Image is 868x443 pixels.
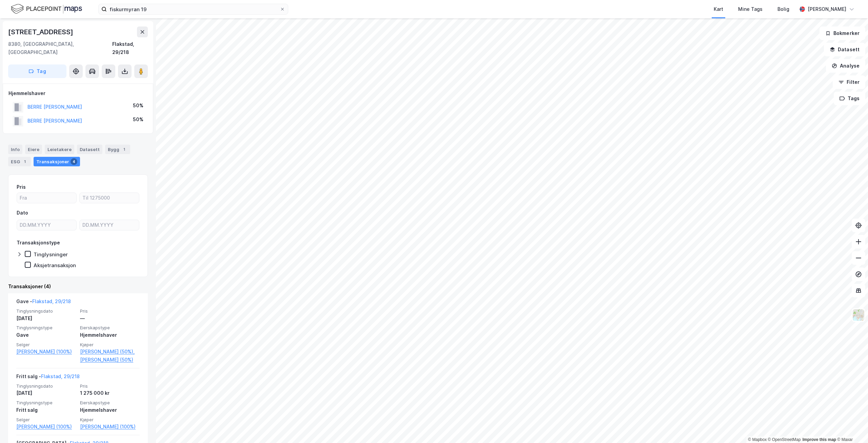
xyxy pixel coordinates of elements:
div: 4 [71,158,77,165]
a: Mapbox [748,437,767,442]
div: Bygg [105,145,130,154]
div: Bolig [777,5,789,13]
span: Pris [80,383,140,389]
div: Flakstad, 29/218 [112,40,148,56]
div: 1 [21,158,28,165]
div: Pris [17,183,26,191]
a: [PERSON_NAME] (100%) [16,423,76,431]
button: Bokmerker [820,26,865,40]
span: Pris [80,308,140,314]
span: Tinglysningsdato [16,383,76,389]
span: Tinglysningstype [16,325,76,331]
div: Eiere [25,145,42,154]
span: Kjøper [80,342,140,348]
input: Til 1275000 [80,193,139,203]
button: Datasett [824,43,865,56]
a: [PERSON_NAME] (100%) [80,423,140,431]
div: Transaksjoner [34,157,80,166]
div: [DATE] [16,389,76,397]
button: Filter [833,75,865,89]
div: Hjemmelshaver [8,89,147,97]
span: Tinglysningstype [16,400,76,406]
div: 1 275 000 kr [80,389,140,397]
div: Transaksjoner (4) [8,282,148,291]
span: Selger [16,417,76,423]
div: Kontrollprogram for chat [834,410,868,443]
div: Info [8,145,22,154]
div: ESG [8,157,31,166]
div: Leietakere [45,145,74,154]
div: Tinglysninger [34,251,68,258]
div: Hjemmelshaver [80,331,140,339]
button: Tags [834,92,865,105]
img: Z [852,309,865,321]
div: [DATE] [16,314,76,322]
span: Kjøper [80,417,140,423]
div: [PERSON_NAME] [808,5,846,13]
div: Hjemmelshaver [80,406,140,414]
span: Eierskapstype [80,325,140,331]
a: Improve this map [803,437,836,442]
span: Selger [16,342,76,348]
a: [PERSON_NAME] (50%) [80,356,140,364]
img: logo.f888ab2527a4732fd821a326f86c7f29.svg [11,3,82,15]
div: Datasett [77,145,102,154]
div: 50% [133,101,143,110]
div: Dato [17,209,28,217]
div: Transaksjonstype [17,239,60,247]
button: Tag [8,64,66,78]
input: DD.MM.YYYY [17,220,76,230]
div: [STREET_ADDRESS] [8,26,75,37]
div: Kart [714,5,723,13]
a: Flakstad, 29/218 [32,298,71,304]
a: OpenStreetMap [768,437,801,442]
div: Aksjetransaksjon [34,262,76,269]
div: Mine Tags [738,5,763,13]
button: Analyse [826,59,865,73]
div: Fritt salg - [16,372,80,383]
div: 8380, [GEOGRAPHIC_DATA], [GEOGRAPHIC_DATA] [8,40,112,56]
div: — [80,314,140,322]
span: Tinglysningsdato [16,308,76,314]
input: Søk på adresse, matrikkel, gårdeiere, leietakere eller personer [107,4,280,14]
iframe: Chat Widget [834,410,868,443]
div: Gave - [16,297,71,308]
a: [PERSON_NAME] (100%) [16,348,76,356]
input: Fra [17,193,76,203]
a: Flakstad, 29/218 [41,373,80,379]
div: Fritt salg [16,406,76,414]
div: 1 [121,146,127,153]
div: Gave [16,331,76,339]
input: DD.MM.YYYY [80,220,139,230]
a: [PERSON_NAME] (50%), [80,348,140,356]
span: Eierskapstype [80,400,140,406]
div: 50% [133,115,143,124]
